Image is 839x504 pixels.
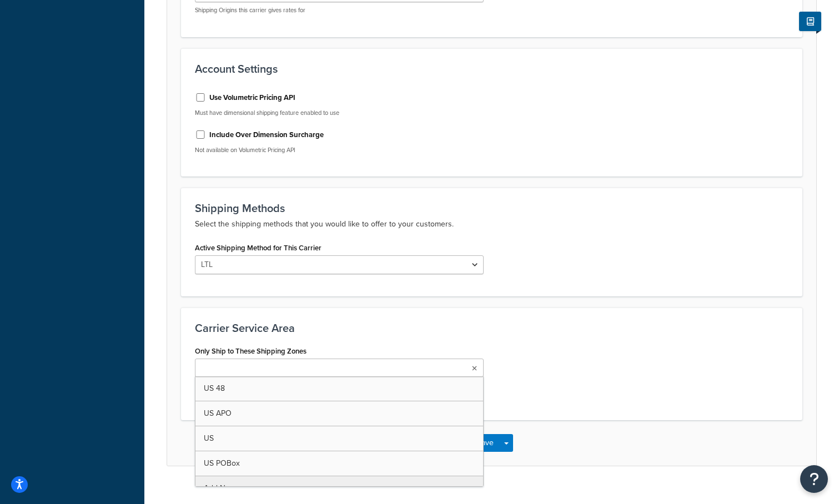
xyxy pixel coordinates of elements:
[195,451,483,476] a: US POBox
[195,202,788,214] h3: Shipping Methods
[209,130,324,140] label: Include Over Dimension Surcharge
[195,109,484,117] p: Must have dimensional shipping feature enabled to use
[204,457,240,469] span: US POBox
[195,401,483,426] a: US APO
[195,63,788,75] h3: Account Settings
[204,407,232,419] span: US APO
[204,482,235,494] span: Add New
[204,432,214,444] span: US
[470,434,500,452] button: Save
[195,218,788,231] p: Select the shipping methods that you would like to offer to your customers.
[195,426,483,451] a: US
[195,322,788,334] h3: Carrier Service Area
[800,465,828,493] button: Open Resource Center
[195,376,483,401] a: US 48
[195,476,483,501] a: Add New
[799,12,821,31] button: Show Help Docs
[209,93,295,103] label: Use Volumetric Pricing API
[195,347,307,355] label: Only Ship to These Shipping Zones
[195,244,321,252] label: Active Shipping Method for This Carrier
[195,146,484,154] p: Not available on Volumetric Pricing API
[204,382,225,394] span: US 48
[195,6,484,14] p: Shipping Origins this carrier gives rates for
